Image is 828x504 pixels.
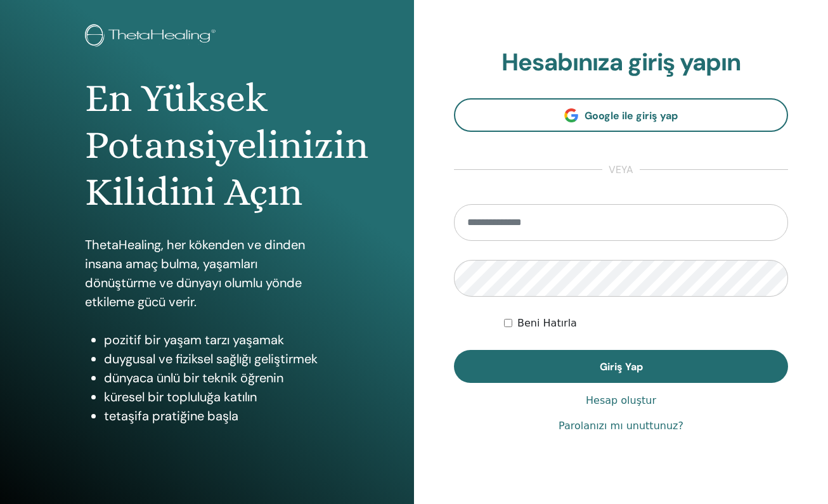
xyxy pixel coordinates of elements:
[454,98,788,132] a: Google ile giriş yap
[85,75,329,216] h1: En Yüksek Potansiyelinizin Kilidini Açın
[454,48,788,77] h2: Hesabınıza giriş yapın
[504,316,788,331] div: Keep me authenticated indefinitely or until I manually logout
[586,393,656,408] a: Hesap oluştur
[454,350,788,383] button: Giriş Yap
[104,349,329,368] li: duygusal ve fiziksel sağlığı geliştirmek
[104,406,329,425] li: tetaşifa pratiğine başla
[104,368,329,387] li: dünyaca ünlü bir teknik öğrenin
[85,235,329,311] p: ThetaHealing, her kökenden ve dinden insana amaç bulma, yaşamları dönüştürme ve dünyayı olumlu yö...
[104,330,329,349] li: pozitif bir yaşam tarzı yaşamak
[104,387,329,406] li: küresel bir topluluğa katılın
[517,316,577,331] label: Beni Hatırla
[600,360,643,373] span: Giriş Yap
[602,162,640,178] span: veya
[559,418,683,434] a: Parolanızı mı unuttunuz?
[585,109,678,122] span: Google ile giriş yap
